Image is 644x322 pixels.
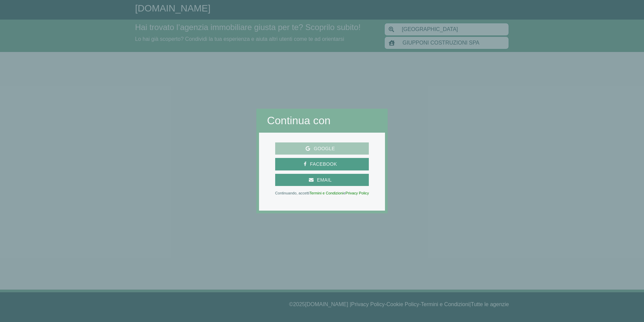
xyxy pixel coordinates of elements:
[275,174,369,186] button: Email
[314,176,335,184] span: Email
[307,160,340,168] span: Facebook
[310,144,338,153] span: Google
[275,191,369,195] p: Continuando, accetti e
[275,158,369,170] button: Facebook
[275,142,369,155] button: Google
[346,191,369,195] a: Privacy Policy
[267,114,377,127] h2: Continua con
[310,191,344,195] a: Termini e Condizioni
